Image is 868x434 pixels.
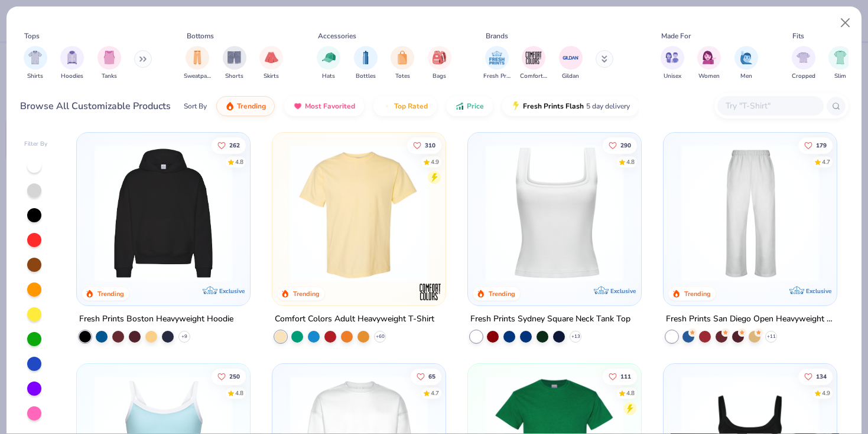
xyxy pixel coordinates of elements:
[259,46,283,81] button: filter button
[666,312,834,327] div: Fresh Prints San Diego Open Heavyweight Sweatpants
[523,101,584,111] span: Fresh Prints Flash
[734,46,758,81] div: filter for Men
[212,368,246,384] button: Like
[395,72,410,81] span: Totes
[626,157,635,166] div: 4.8
[511,101,521,111] img: flash.gif
[428,46,451,81] div: filter for Bags
[212,137,246,153] button: Like
[520,72,547,81] span: Comfort Colors
[265,51,278,64] img: Skirts Image
[480,144,629,282] img: 94a2aa95-cd2b-4983-969b-ecd512716e9a
[792,72,815,81] span: Cropped
[816,373,827,379] span: 134
[431,389,439,397] div: 4.7
[428,46,451,81] button: filter button
[305,101,355,111] span: Most Favorited
[394,101,428,111] span: Top Rated
[425,142,435,148] span: 310
[373,96,437,116] button: Top Rated
[661,46,684,81] button: filter button
[834,12,857,34] button: Close
[559,46,583,81] div: filter for Gildan
[317,46,340,81] div: filter for Hats
[740,51,753,64] img: Men Image
[235,157,243,166] div: 4.8
[24,31,40,41] div: Tops
[486,31,508,41] div: Brands
[697,46,721,81] div: filter for Women
[227,51,241,64] img: Shorts Image
[520,46,547,81] button: filter button
[603,368,637,384] button: Like
[433,72,446,81] span: Bags
[24,46,47,81] div: filter for Shirts
[675,144,825,282] img: df5250ff-6f61-4206-a12c-24931b20f13c
[293,101,303,111] img: most_fav.gif
[97,46,121,81] button: filter button
[24,140,48,149] div: Filter By
[322,51,336,64] img: Hats Image
[520,46,547,81] div: filter for Comfort Colors
[740,72,752,81] span: Men
[184,46,211,81] div: filter for Sweatpants
[284,96,364,116] button: Most Favorited
[225,101,235,111] img: trending.gif
[525,49,542,67] img: Comfort Colors Image
[396,51,409,64] img: Totes Image
[223,46,246,81] button: filter button
[24,46,47,81] button: filter button
[428,373,435,379] span: 65
[318,31,356,41] div: Accessories
[467,101,484,111] span: Price
[27,72,43,81] span: Shirts
[229,373,240,379] span: 250
[665,51,679,64] img: Unisex Image
[223,46,246,81] div: filter for Shorts
[724,99,815,113] input: Try "T-Shirt"
[61,72,83,81] span: Hoodies
[418,280,442,304] img: Comfort Colors logo
[433,51,446,64] img: Bags Image
[834,72,846,81] span: Slim
[216,96,275,116] button: Trending
[354,46,378,81] button: filter button
[703,51,716,64] img: Women Image
[559,46,583,81] button: filter button
[483,72,511,81] span: Fresh Prints
[359,51,372,64] img: Bottles Image
[816,142,827,148] span: 179
[483,46,511,81] button: filter button
[483,46,511,81] div: filter for Fresh Prints
[356,72,376,81] span: Bottles
[79,312,233,327] div: Fresh Prints Boston Heavyweight Hoodie
[822,157,830,166] div: 4.7
[184,46,211,81] button: filter button
[235,389,243,397] div: 4.8
[60,46,84,81] div: filter for Hoodies
[60,46,84,81] button: filter button
[411,368,441,384] button: Like
[562,72,579,81] span: Gildan
[610,287,636,295] span: Exclusive
[828,46,852,81] div: filter for Slim
[97,46,121,81] div: filter for Tanks
[28,51,42,64] img: Shirts Image
[229,142,240,148] span: 262
[322,72,335,81] span: Hats
[698,72,720,81] span: Women
[470,312,630,327] div: Fresh Prints Sydney Square Neck Tank Top
[264,72,279,81] span: Skirts
[103,51,116,64] img: Tanks Image
[446,96,493,116] button: Price
[828,46,852,81] button: filter button
[284,144,434,282] img: 029b8af0-80e6-406f-9fdc-fdf898547912
[181,333,187,340] span: + 9
[792,46,815,81] button: filter button
[502,96,639,116] button: Fresh Prints Flash5 day delivery
[225,72,243,81] span: Shorts
[797,51,810,64] img: Cropped Image
[184,72,211,81] span: Sweatpants
[317,46,340,81] button: filter button
[354,46,378,81] div: filter for Bottles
